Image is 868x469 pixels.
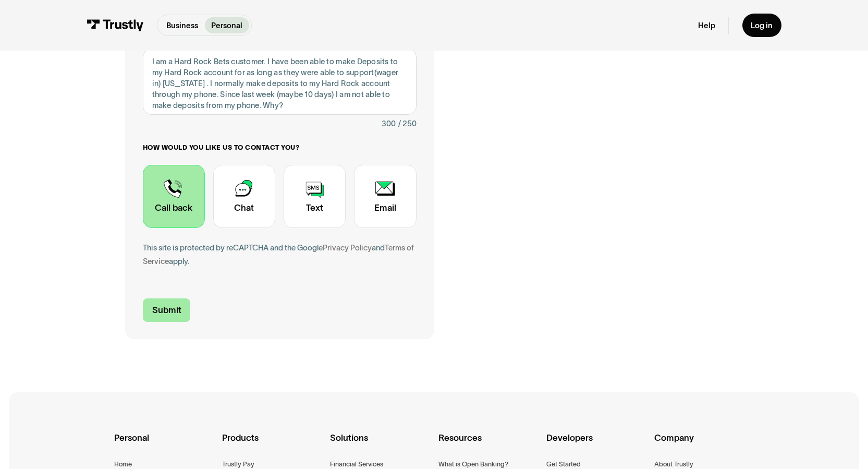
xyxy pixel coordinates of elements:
div: Resources [438,431,538,459]
a: Log in [742,14,782,37]
p: Personal [211,20,242,31]
p: Business [166,20,198,31]
div: Developers [546,431,646,459]
div: Company [654,431,754,459]
a: Business [160,17,204,33]
div: Personal [114,431,214,459]
a: Help [698,20,715,30]
div: This site is protected by reCAPTCHA and the Google and apply. [143,241,417,268]
div: 300 [382,117,396,130]
a: Privacy Policy [323,243,372,252]
a: Terms of Service [143,243,414,265]
input: Submit [143,298,191,321]
label: How would you like us to contact you? [143,143,417,152]
div: / 250 [398,117,417,130]
img: Trustly Logo [87,19,144,31]
div: Products [222,431,322,459]
div: Log in [751,20,773,30]
a: Personal [205,17,249,33]
div: Solutions [330,431,430,459]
